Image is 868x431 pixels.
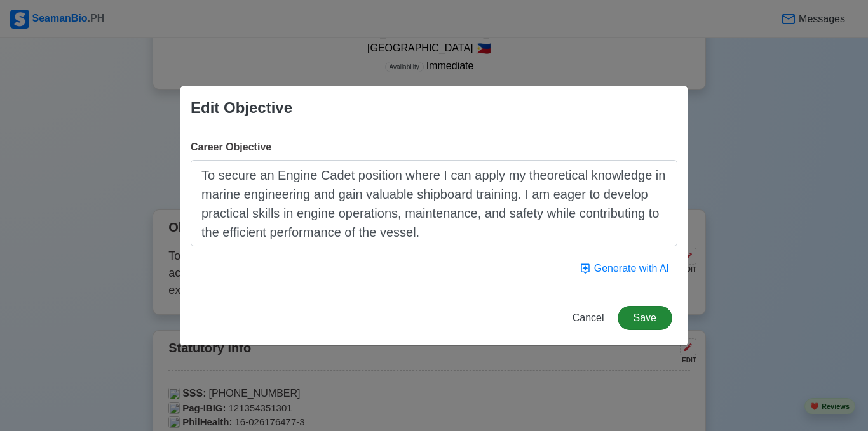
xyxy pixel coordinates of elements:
button: Generate with AI [571,256,677,281]
span: Cancel [573,312,604,323]
textarea: To secure an Engine Cadet position where I can apply my theoretical knowledge in marine engineeri... [191,160,677,246]
label: Career Objective [191,140,271,155]
button: Cancel [564,306,613,330]
button: Save [618,306,672,330]
div: Edit Objective [191,96,292,119]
